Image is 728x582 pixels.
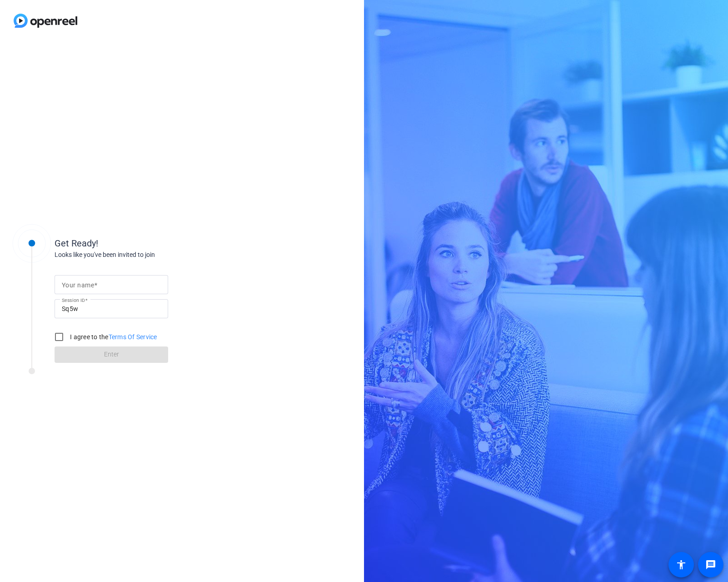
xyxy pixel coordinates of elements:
mat-label: Session ID [62,297,85,303]
mat-icon: accessibility [676,559,687,570]
mat-icon: message [705,559,716,570]
div: Get Ready! [55,236,236,250]
div: Looks like you've been invited to join [55,250,236,260]
label: I agree to the [68,332,157,341]
mat-label: Your name [62,281,94,289]
a: Terms Of Service [109,333,157,341]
